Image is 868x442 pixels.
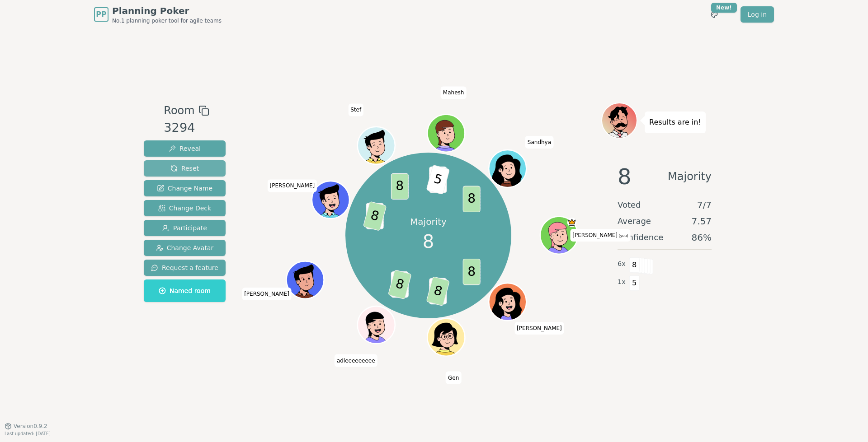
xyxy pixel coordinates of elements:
span: 86 % [692,231,712,244]
span: Voted [618,199,641,211]
button: Change Avatar [144,240,226,256]
span: 8 [463,259,481,285]
span: Majority [668,166,712,187]
span: Version 0.9.2 [14,423,47,430]
span: No.1 planning poker tool for agile teams [112,17,222,24]
button: Reveal [144,140,226,157]
span: Named room [159,286,211,295]
button: Reset [144,160,226,177]
button: Click to change your avatar [542,218,577,253]
span: Click to change your name [525,136,553,149]
div: New! [711,3,737,13]
span: Click to change your name [570,229,630,242]
button: New! [706,6,722,23]
span: PP [96,9,106,20]
span: Change Avatar [156,243,214,252]
span: Click to change your name [268,180,317,192]
span: Participate [162,223,207,233]
span: Click to change your name [242,288,292,301]
span: Average [618,215,651,228]
span: Last updated: [DATE] [5,431,51,436]
span: 8 [426,276,450,307]
span: Click to change your name [514,322,564,335]
span: 5 [629,275,640,291]
p: Majority [410,215,447,228]
span: 8 [391,173,409,200]
span: Request a feature [151,263,218,272]
span: 8 [629,257,640,273]
span: Click to change your name [335,354,377,367]
span: Room [164,102,194,119]
button: Request a feature [144,260,226,276]
span: Change Deck [158,204,211,213]
a: PPPlanning PokerNo.1 planning poker tool for agile teams [94,5,222,24]
button: Change Deck [144,200,226,216]
span: 8 [463,186,481,213]
span: Confidence [618,231,663,244]
span: Click to change your name [441,87,467,99]
span: Click to change your name [446,372,461,384]
button: Version0.9.2 [5,423,47,430]
button: Named room [144,279,226,302]
span: 8 [423,228,434,255]
span: Planning Poker [112,5,222,17]
span: Change Name [157,184,212,193]
div: 3294 [164,119,209,137]
span: 7 / 7 [697,199,712,211]
span: Reveal [169,144,201,153]
span: Reset [170,164,199,173]
span: 6 x [618,259,626,269]
span: 5 [426,165,450,195]
span: 8 [363,201,387,231]
span: (you) [618,234,628,238]
button: Participate [144,220,226,236]
button: Change Name [144,180,226,196]
span: 7.57 [691,215,712,228]
span: Laura is the host [567,218,577,227]
span: 1 x [618,277,626,287]
span: 8 [388,270,412,300]
span: Click to change your name [348,104,363,116]
span: 8 [618,166,632,187]
a: Log in [741,6,774,23]
p: Results are in! [649,116,701,129]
